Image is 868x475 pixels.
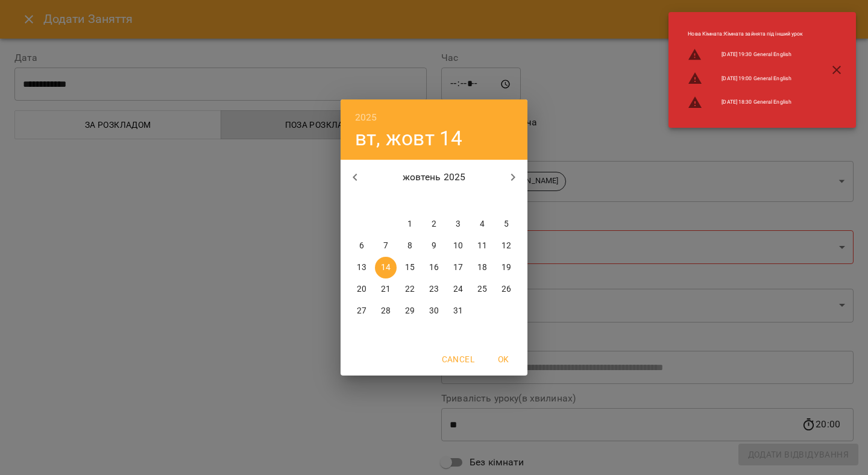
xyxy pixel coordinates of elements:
p: 9 [432,240,436,252]
p: 3 [456,218,461,230]
p: 16 [429,262,439,274]
p: 24 [453,283,463,295]
button: 31 [447,300,469,322]
button: OK [484,348,523,370]
button: 12 [495,235,517,257]
li: [DATE] 18:30 General English [678,90,813,115]
button: 28 [375,300,397,322]
button: 15 [399,257,421,278]
span: нд [495,195,517,207]
button: 25 [471,278,493,300]
button: 22 [399,278,421,300]
li: [DATE] 19:30 General English [678,43,813,67]
button: вт, жовт 14 [355,126,463,151]
button: 19 [495,257,517,278]
button: 27 [351,300,373,322]
button: 8 [399,235,421,257]
p: 1 [407,218,412,230]
p: 11 [477,240,487,252]
p: 29 [405,305,415,317]
p: 7 [383,240,388,252]
button: 2 [423,213,445,235]
p: 30 [429,305,439,317]
button: 24 [447,278,469,300]
button: 29 [399,300,421,322]
button: 30 [423,300,445,322]
button: 17 [447,257,469,278]
p: 18 [477,262,487,274]
button: 20 [351,278,373,300]
span: вт [375,195,397,207]
span: пт [447,195,469,207]
p: 6 [359,240,364,252]
button: 5 [495,213,517,235]
button: 11 [471,235,493,257]
button: Cancel [437,348,479,370]
span: ср [399,195,421,207]
p: 26 [502,283,511,295]
p: 2 [432,218,436,230]
p: 19 [502,262,511,274]
button: 26 [495,278,517,300]
button: 21 [375,278,397,300]
span: чт [423,195,445,207]
p: 21 [381,283,391,295]
p: 10 [453,240,463,252]
span: пн [351,195,373,207]
button: 4 [471,213,493,235]
p: 8 [407,240,412,252]
button: 23 [423,278,445,300]
p: 17 [453,262,463,274]
p: 14 [381,262,391,274]
button: 10 [447,235,469,257]
p: 4 [480,218,485,230]
p: 20 [357,283,366,295]
span: OK [489,352,518,366]
button: 14 [375,257,397,278]
span: сб [471,195,493,207]
button: 6 [351,235,373,257]
p: жовтень 2025 [370,170,499,184]
button: 9 [423,235,445,257]
p: 22 [405,283,415,295]
button: 16 [423,257,445,278]
p: 27 [357,305,366,317]
p: 25 [477,283,487,295]
button: 18 [471,257,493,278]
p: 15 [405,262,415,274]
button: 2025 [355,109,377,126]
li: Нова Кімната : Кімната зайнята під інший урок [678,25,813,43]
button: 1 [399,213,421,235]
p: 28 [381,305,391,317]
button: 13 [351,257,373,278]
p: 13 [357,262,366,274]
span: Cancel [442,352,474,366]
p: 5 [504,218,509,230]
button: 7 [375,235,397,257]
p: 12 [502,240,511,252]
p: 23 [429,283,439,295]
p: 31 [453,305,463,317]
li: [DATE] 19:00 General English [678,66,813,90]
button: 3 [447,213,469,235]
